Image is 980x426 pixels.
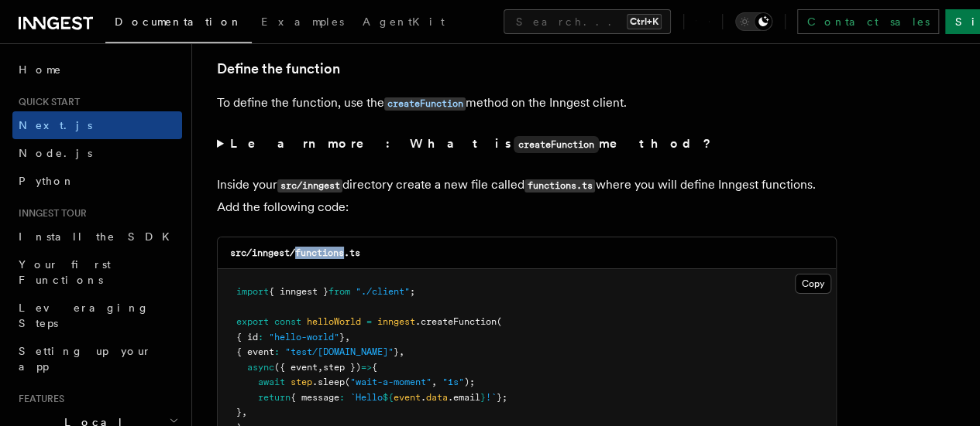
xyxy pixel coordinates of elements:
span: "wait-a-moment" [350,377,432,387]
span: Setting up your app [19,345,152,373]
span: : [339,392,345,403]
span: .createFunction [415,316,497,327]
span: inngest [377,316,415,327]
span: { id [236,332,258,343]
span: } [394,346,399,357]
span: .email [448,392,480,403]
span: return [258,392,291,403]
span: !` [486,392,497,403]
span: }; [497,392,507,403]
a: Node.js [12,139,182,167]
code: functions.ts [524,179,595,193]
p: To define the function, use the method on the Inngest client. [217,92,837,114]
a: Leveraging Steps [12,294,182,337]
a: Examples [252,5,353,42]
span: `Hello [350,392,383,403]
span: ); [464,377,475,387]
span: ( [345,377,350,387]
a: Python [12,167,182,195]
p: Inside your directory create a new file called where you will define Inngest functions. Add the f... [217,174,837,218]
span: Examples [261,15,344,28]
a: Documentation [105,5,252,43]
code: src/inngest/functions.ts [230,247,360,258]
span: async [247,362,274,373]
kbd: Ctrl+K [627,14,662,29]
span: Home [19,62,62,77]
span: , [318,362,323,373]
span: Python [19,175,75,187]
span: = [366,316,372,327]
span: import [236,286,269,297]
span: } [480,392,486,403]
span: helloWorld [307,316,361,327]
span: "1s" [442,377,464,387]
span: event [394,392,421,403]
span: } [339,332,345,343]
span: .sleep [312,377,345,387]
span: Inngest tour [12,207,87,220]
span: { message [291,392,339,403]
span: "./client" [356,286,410,297]
span: , [432,377,437,387]
button: Toggle dark mode [735,12,772,31]
summary: Learn more: What iscreateFunctionmethod? [217,133,837,155]
span: step }) [323,362,361,373]
span: Install the SDK [19,230,179,243]
a: Setting up your app [12,337,182,380]
span: ${ [383,392,394,403]
span: Next.js [19,119,92,131]
span: Features [12,393,64,405]
span: ; [410,286,415,297]
span: , [242,407,247,417]
span: : [258,332,263,343]
span: => [361,362,372,373]
a: Install the SDK [12,223,182,250]
code: src/inngest [277,179,342,193]
code: createFunction [384,97,466,111]
code: createFunction [514,136,599,153]
a: AgentKit [353,5,454,42]
span: { inngest } [269,286,328,297]
a: Your first Functions [12,250,182,294]
a: Next.js [12,111,182,139]
button: Copy [795,274,831,294]
span: Quick start [12,96,80,108]
span: ( [497,316,502,327]
span: data [426,392,448,403]
span: ({ event [274,362,318,373]
a: Contact sales [797,9,939,34]
span: "test/[DOMAIN_NAME]" [285,346,394,357]
span: { event [236,346,274,357]
span: await [258,377,285,387]
a: createFunction [384,95,466,110]
span: , [399,346,404,357]
span: AgentKit [363,15,445,28]
a: Define the function [217,58,340,80]
span: Documentation [115,15,242,28]
span: . [421,392,426,403]
span: from [328,286,350,297]
span: { [372,362,377,373]
button: Search...Ctrl+K [504,9,671,34]
span: const [274,316,301,327]
span: } [236,407,242,417]
span: export [236,316,269,327]
span: : [274,346,280,357]
span: , [345,332,350,343]
span: Leveraging Steps [19,302,150,329]
strong: Learn more: What is method? [230,136,714,151]
span: "hello-world" [269,332,339,343]
span: Node.js [19,147,92,159]
a: Home [12,56,182,83]
span: Your first Functions [19,258,111,286]
span: step [291,377,312,387]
